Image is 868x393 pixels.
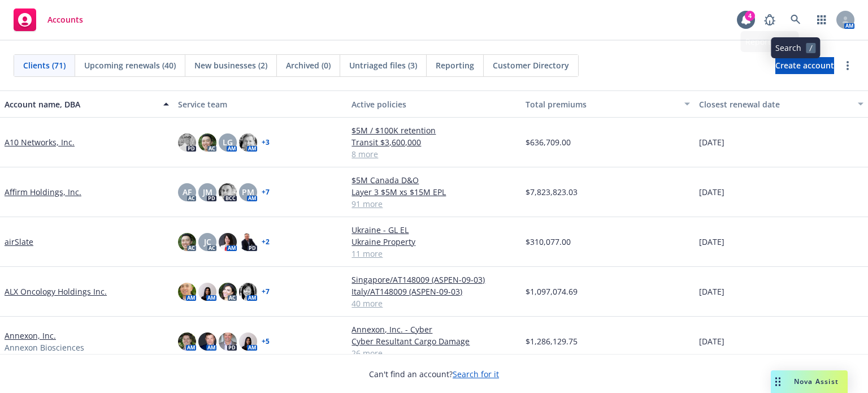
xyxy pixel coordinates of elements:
[526,236,571,248] span: $310,077.00
[351,286,516,297] a: Italy/AT148009 (ASPEN-09-03)
[810,8,833,31] a: Switch app
[351,136,516,148] a: Transit $3,600,000
[239,332,257,351] img: photo
[771,370,785,393] div: Drag to move
[178,283,196,301] img: photo
[695,90,868,118] button: Closest renewal date
[239,133,257,152] img: photo
[204,236,211,248] span: JC
[23,59,66,71] span: Clients (71)
[521,90,695,118] button: Total premiums
[526,335,578,347] span: $1,286,129.75
[178,233,196,251] img: photo
[699,335,724,347] span: [DATE]
[203,186,212,198] span: JM
[784,8,807,31] a: Search
[699,286,724,297] span: [DATE]
[351,148,516,160] a: 8 more
[351,248,516,260] a: 11 more
[699,136,724,148] span: [DATE]
[219,332,237,351] img: photo
[183,186,192,198] span: AF
[242,186,254,198] span: PM
[351,297,516,309] a: 40 more
[178,332,196,351] img: photo
[699,236,724,248] span: [DATE]
[351,335,516,347] a: Cyber Resultant Cargo Damage
[351,236,516,248] a: Ukraine Property
[349,59,417,71] span: Untriaged files (3)
[262,338,270,345] a: + 5
[178,98,342,110] div: Service team
[5,236,33,248] a: airSlate
[198,283,216,301] img: photo
[775,57,834,74] a: Create account
[351,174,516,186] a: $5M Canada D&O
[351,274,516,286] a: Singapore/AT148009 (ASPEN-09-03)
[526,136,571,148] span: $636,709.00
[351,124,516,136] a: $5M / $100K retention
[194,59,267,71] span: New businesses (2)
[369,368,499,380] span: Can't find an account?
[5,136,75,148] a: A10 Networks, Inc.
[262,139,270,146] a: + 3
[262,189,270,196] a: + 7
[5,286,107,297] a: ALX Oncology Holdings Inc.
[178,133,196,152] img: photo
[351,347,516,359] a: 26 more
[198,332,216,351] img: photo
[198,133,216,152] img: photo
[699,186,724,198] span: [DATE]
[841,59,854,72] a: more
[5,186,81,198] a: Affirm Holdings, Inc.
[745,11,755,21] div: 4
[219,183,237,201] img: photo
[223,136,233,148] span: LG
[262,239,270,245] a: + 2
[771,370,848,393] button: Nova Assist
[5,98,157,110] div: Account name, DBA
[286,59,331,71] span: Archived (0)
[262,288,270,295] a: + 7
[351,186,516,198] a: Layer 3 $5M xs $15M EPL
[699,98,851,110] div: Closest renewal date
[758,8,781,31] a: Report a Bug
[775,55,834,76] span: Create account
[84,59,176,71] span: Upcoming renewals (40)
[219,233,237,251] img: photo
[436,59,474,71] span: Reporting
[351,323,516,335] a: Annexon, Inc. - Cyber
[239,283,257,301] img: photo
[347,90,520,118] button: Active policies
[351,224,516,236] a: Ukraine - GL EL
[5,330,56,342] a: Annexon, Inc.
[219,283,237,301] img: photo
[493,59,569,71] span: Customer Directory
[794,377,839,386] span: Nova Assist
[526,98,678,110] div: Total premiums
[173,90,347,118] button: Service team
[453,369,499,379] a: Search for it
[526,186,578,198] span: $7,823,823.03
[47,15,83,24] span: Accounts
[239,233,257,251] img: photo
[526,286,578,297] span: $1,097,074.69
[5,342,84,353] span: Annexon Biosciences
[351,198,516,210] a: 91 more
[351,98,516,110] div: Active policies
[9,4,88,36] a: Accounts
